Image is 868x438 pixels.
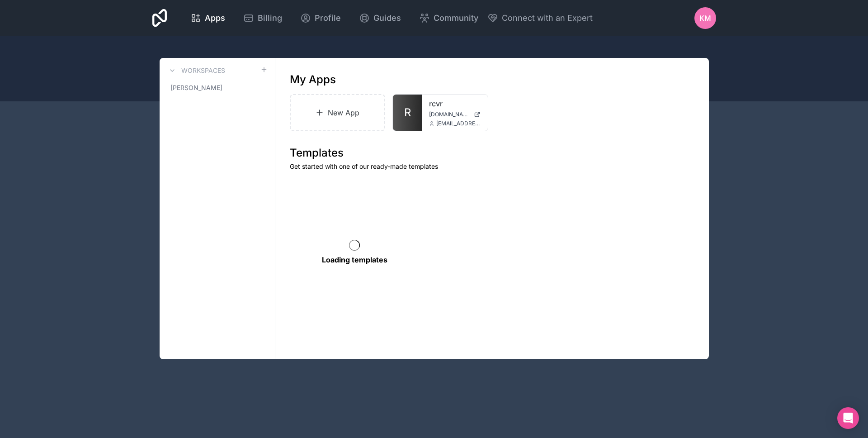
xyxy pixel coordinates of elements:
[352,8,408,28] a: Guides
[183,8,232,28] a: Apps
[436,120,481,127] span: [EMAIL_ADDRESS][DOMAIN_NAME]
[181,66,225,75] h3: Workspaces
[315,12,341,24] span: Profile
[167,80,268,96] a: [PERSON_NAME]
[170,83,222,92] span: [PERSON_NAME]
[290,162,694,171] p: Get started with one of our ready-made templates
[290,72,336,87] h1: My Apps
[429,111,470,118] span: [DOMAIN_NAME]
[205,12,225,24] span: Apps
[236,8,289,28] a: Billing
[502,12,593,24] span: Connect with an Expert
[434,12,478,24] span: Community
[167,65,225,76] a: Workspaces
[487,12,593,24] button: Connect with an Expert
[429,111,481,118] a: [DOMAIN_NAME]
[837,407,859,429] div: Open Intercom Messenger
[293,8,348,28] a: Profile
[393,95,422,131] a: R
[429,98,481,109] a: rcvr
[290,146,694,160] h1: Templates
[258,12,282,24] span: Billing
[290,94,386,131] a: New App
[412,8,486,28] a: Community
[404,105,411,120] span: R
[373,12,401,24] span: Guides
[699,13,711,24] span: KM
[322,254,387,265] p: Loading templates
